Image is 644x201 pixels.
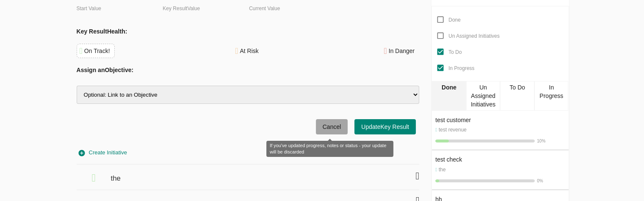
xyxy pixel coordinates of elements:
div: At Risk [240,47,258,55]
span: Cancel [323,122,341,132]
div: On Track! [84,47,110,55]
span: To Do [448,49,462,55]
div: To Do [500,81,534,111]
p: the [435,166,565,173]
h4: Assign an Objective : [77,66,420,74]
button: Cancel [316,119,348,135]
span: Update Key Result [361,122,409,132]
div: Current Value [249,5,335,12]
span: 10 % [537,139,545,143]
button: UpdateKey Result [354,119,416,135]
div: In Progress [534,81,569,111]
h4: Key Result Health: [77,27,420,36]
div: Key Result Value [163,5,249,12]
div: test check [435,155,565,164]
button: Create Initiative [77,146,129,159]
div: Done [432,81,466,111]
div: Un Assigned Initiatives [466,81,500,111]
span: Done [448,17,461,23]
span: Un Assigned Initiatives [448,33,500,39]
p: test revenue [435,126,565,134]
span: In Progress [448,65,474,71]
div: test customer [435,116,565,124]
div: In Danger [389,47,415,55]
div: Start Value [77,5,163,12]
span: Create Initiative [79,148,127,158]
span: 0 % [537,179,543,183]
span: the [111,165,122,184]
